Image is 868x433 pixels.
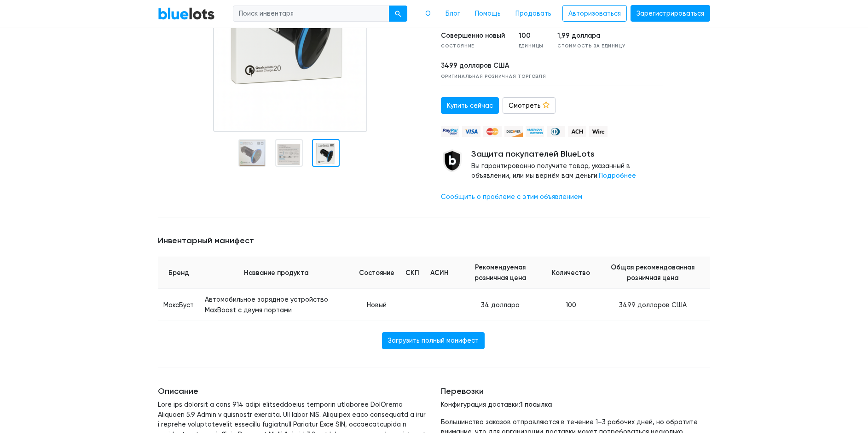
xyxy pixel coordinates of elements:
[566,301,576,309] font: 100
[441,386,484,396] font: Перевозки
[168,268,189,276] font: Бренд
[425,10,431,18] font: О
[611,263,694,282] font: Общая рекомендованная розничная цена
[471,162,630,180] font: Вы гарантированно получите товар, указанный в объявлении, или мы вернём вам деньги.
[562,5,627,22] a: Авторизоваться
[557,43,625,49] font: Стоимость за единицу
[519,31,531,40] font: 100
[447,102,493,110] font: Купить сейчас
[526,126,544,137] img: american_express-ae2a9f97a040b4b41f6397f7637041a5861d5f99d0716c09922aba4e24c8547d.png
[441,43,474,49] font: Состояние
[382,332,485,349] a: Загрузить полный манифест
[475,10,501,18] font: Помощь
[441,126,459,137] img: paypal_credit-80455e56f6e1299e8d57f40c0dcee7b8cd4ae79b9eccbfc37e2480457ba36de9.png
[359,268,394,276] font: Состояние
[388,337,479,345] font: Загрузить полный манифест
[568,126,586,137] img: ach-b7992fed28a4f97f893c574229be66187b9afb3f1a8d16a4691d3d3140a8ab00.png
[367,301,387,309] font: Новый
[441,97,499,114] a: Купить сейчас
[205,296,328,314] font: Автомобильное зарядное устройство MaxBoost с двумя портами
[631,5,710,22] a: Зарегистрироваться
[503,97,556,114] a: Смотреть
[418,5,438,23] a: О
[468,5,508,23] a: Помощь
[619,301,687,309] font: 3499 долларов США
[589,126,608,137] img: wire-908396882fe19aaaffefbd8e17b12f2f29708bd78693273c0e28e3a24408487f.png
[515,10,551,18] font: Продавать
[441,31,505,40] font: Совершенно новый
[483,126,502,137] img: mastercard-42073d1d8d11d6635de4c079ffdb20a4f30a903dc55d1612383a1b395dd17f39.png
[430,268,449,276] font: АСИН
[637,10,704,18] font: Зарегистрироваться
[552,268,590,276] font: Количество
[438,5,468,23] a: Блог
[557,31,600,40] font: 1,99 доллара
[568,10,621,18] font: Авторизоваться
[481,301,520,309] font: 34 доллара
[599,172,636,180] a: Подробнее
[441,61,509,70] font: 3499 долларов США
[520,400,552,409] font: 1 посылка
[504,126,523,137] img: discover-82be18ecfda2d062aad2762c1ca80e2d36a4073d45c9e0ffae68cd515fbd3d32.png
[163,301,194,309] font: МаксБуст
[462,126,480,137] img: visa-79caf175f036a155110d1892330093d4c38f53c55c9ec9e2c3a54a56571784bb.png
[158,235,254,246] font: Инвентарный манифест
[158,386,198,396] font: Описание
[405,268,419,276] font: СКП
[441,149,464,172] img: buyer_protection_shield-3b65640a83011c7d3ede35a8e5a80bfdfaa6a97447f0071c1475b91a4b0b3d01.png
[471,149,595,159] font: Защита покупателей BlueLots
[475,263,526,282] font: Рекомендуемая розничная цена
[233,6,389,22] input: Поиск инвентаря
[441,74,546,79] font: Оригинальная розничная торговля
[441,193,582,201] a: Сообщить о проблеме с этим объявлением
[519,43,544,49] font: Единицы
[441,401,520,409] font: Конфигурация доставки:
[244,268,308,276] font: Название продукта
[508,5,559,23] a: Продавать
[509,102,541,110] font: Смотреть
[446,10,460,18] font: Блог
[547,126,565,137] img: diners_club-c48f30131b33b1bb0e5d0e2dbd43a8bea4cb12cb2961413e2f4250e06c020426.png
